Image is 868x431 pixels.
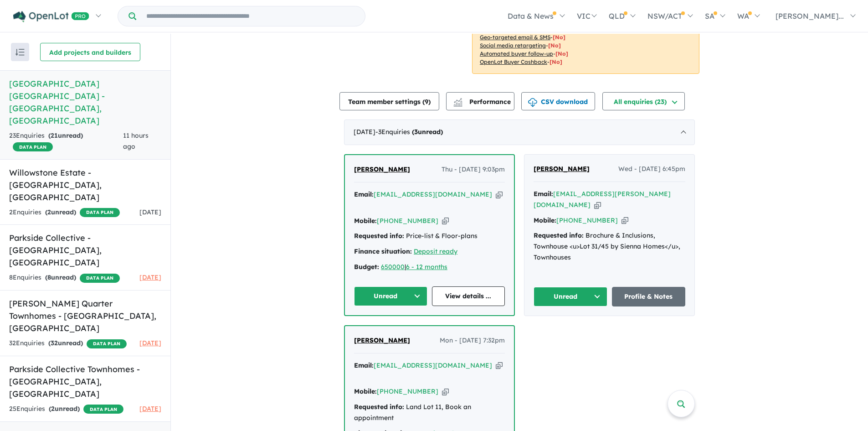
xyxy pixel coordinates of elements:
[528,98,537,107] img: download icon
[354,336,410,344] span: [PERSON_NAME]
[618,164,685,175] span: Wed - [DATE] 6:45pm
[534,230,685,263] div: Brochure & Inclusions, Townhouse <u>Lot 31/45 by Sienna Homes</u>, Townhouses
[354,286,427,306] button: Unread
[48,131,83,140] strong: ( unread)
[80,208,120,217] span: DATA PLAN
[45,208,76,216] strong: ( unread)
[354,231,505,242] div: Price-list & Floor-plans
[496,190,503,199] button: Copy
[453,101,462,107] img: bar-chart.svg
[139,273,161,281] span: [DATE]
[480,34,550,41] u: Geo-targeted email & SMS
[354,217,377,225] strong: Mobile:
[556,216,618,224] a: [PHONE_NUMBER]
[534,164,590,175] a: [PERSON_NAME]
[776,11,844,21] span: [PERSON_NAME]...
[354,403,404,411] strong: Requested info:
[9,297,161,334] h5: [PERSON_NAME] Quarter Townhomes - [GEOGRAPHIC_DATA] , [GEOGRAPHIC_DATA]
[354,262,505,273] div: |
[139,339,161,347] span: [DATE]
[13,142,53,151] span: DATA PLAN
[354,335,410,346] a: [PERSON_NAME]
[412,128,443,136] strong: ( unread)
[9,363,161,400] h5: Parkside Collective Townhomes - [GEOGRAPHIC_DATA] , [GEOGRAPHIC_DATA]
[406,263,447,271] a: 6 - 12 months
[442,387,449,396] button: Copy
[47,273,51,281] span: 8
[354,232,404,240] strong: Requested info:
[15,49,25,56] img: sort.svg
[47,208,51,216] span: 2
[480,42,546,49] u: Social media retargeting
[9,404,123,415] div: 25 Enquir ies
[339,92,439,110] button: Team member settings (9)
[87,339,127,348] span: DATA PLAN
[374,361,492,369] a: [EMAIL_ADDRESS][DOMAIN_NAME]
[45,273,76,281] strong: ( unread)
[425,98,428,106] span: 9
[80,274,120,283] span: DATA PLAN
[548,42,561,49] span: [No]
[354,361,374,369] strong: Email:
[51,405,55,413] span: 2
[123,131,149,151] span: 11 hours ago
[354,263,379,271] strong: Budget:
[455,98,511,106] span: Performance
[51,131,58,140] span: 21
[9,207,120,218] div: 2 Enquir ies
[139,208,161,216] span: [DATE]
[9,232,161,269] h5: Parkside Collective - [GEOGRAPHIC_DATA] , [GEOGRAPHIC_DATA]
[139,405,161,413] span: [DATE]
[480,50,553,57] u: Automated buyer follow-up
[9,338,127,349] div: 32 Enquir ies
[354,190,374,198] strong: Email:
[414,128,418,136] span: 3
[344,119,695,145] div: [DATE]
[354,165,410,173] span: [PERSON_NAME]
[13,11,89,22] img: Openlot PRO Logo White
[381,263,405,271] a: 650000
[594,200,601,210] button: Copy
[446,92,514,110] button: Performance
[442,164,505,175] span: Thu - [DATE] 9:03pm
[454,98,462,103] img: line-chart.svg
[49,405,80,413] strong: ( unread)
[442,216,449,226] button: Copy
[354,402,505,424] div: Land Lot 11, Book an appointment
[377,387,438,395] a: [PHONE_NUMBER]
[602,92,685,110] button: All enquiries (23)
[9,130,123,152] div: 23 Enquir ies
[534,287,607,306] button: Unread
[354,387,377,395] strong: Mobile:
[138,6,363,26] input: Try estate name, suburb, builder or developer
[534,216,556,224] strong: Mobile:
[496,361,503,370] button: Copy
[440,335,505,346] span: Mon - [DATE] 7:32pm
[550,58,562,65] span: [No]
[374,190,492,198] a: [EMAIL_ADDRESS][DOMAIN_NAME]
[534,190,553,198] strong: Email:
[521,92,595,110] button: CSV download
[48,339,83,347] strong: ( unread)
[9,78,161,127] h5: [GEOGRAPHIC_DATA] [GEOGRAPHIC_DATA] - [GEOGRAPHIC_DATA] , [GEOGRAPHIC_DATA]
[414,247,457,255] a: Deposit ready
[354,164,410,175] a: [PERSON_NAME]
[555,50,568,57] span: [No]
[375,128,443,136] span: - 3 Enquir ies
[553,34,565,41] span: [No]
[432,286,505,306] a: View details ...
[83,405,123,414] span: DATA PLAN
[377,217,438,225] a: [PHONE_NUMBER]
[354,247,412,255] strong: Finance situation:
[51,339,58,347] span: 32
[480,58,547,65] u: OpenLot Buyer Cashback
[534,231,584,239] strong: Requested info:
[534,190,671,209] a: [EMAIL_ADDRESS][PERSON_NAME][DOMAIN_NAME]
[9,272,120,283] div: 8 Enquir ies
[40,43,140,61] button: Add projects and builders
[621,216,628,225] button: Copy
[534,165,590,173] span: [PERSON_NAME]
[9,166,161,203] h5: Willowstone Estate - [GEOGRAPHIC_DATA] , [GEOGRAPHIC_DATA]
